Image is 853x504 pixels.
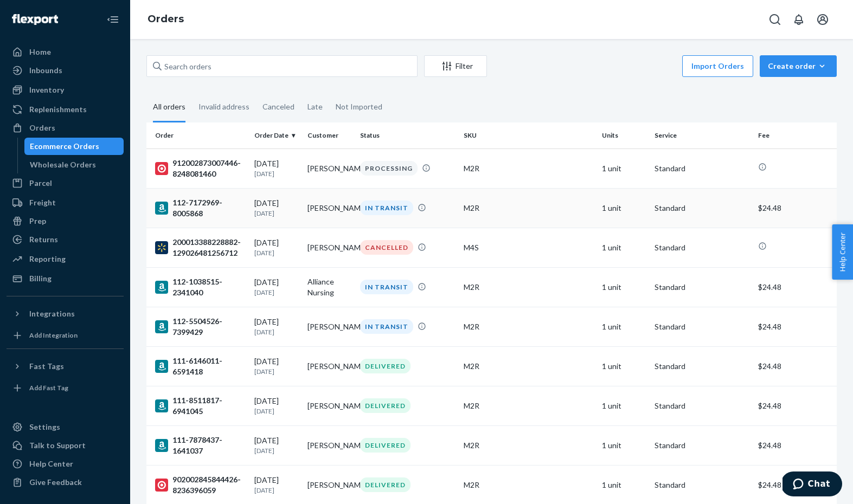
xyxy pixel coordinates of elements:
[29,458,73,469] div: Help Center
[7,43,124,61] a: Home
[29,273,52,284] div: Billing
[30,141,99,152] div: Ecommerce Orders
[254,356,299,376] div: [DATE]
[155,276,246,298] div: 112-1038515-2341040
[307,131,352,140] div: Customer
[254,237,299,257] div: [DATE]
[254,277,299,297] div: [DATE]
[655,400,749,411] p: Standard
[754,386,837,425] td: $24.48
[464,242,593,253] div: M4S
[155,237,246,259] div: 200013388228882-129026481256712
[598,425,651,465] td: 1 unit
[7,327,124,344] a: Add Integration
[155,395,246,417] div: 111-8511817-6941045
[303,425,356,465] td: [PERSON_NAME]
[783,471,842,499] iframe: Opens a widget where you can chat to one of our agents
[424,55,487,77] button: Filter
[29,361,64,372] div: Fast Tags
[7,437,124,454] button: Talk to Support
[768,61,829,72] div: Create order
[655,282,749,293] p: Standard
[336,93,382,121] div: Not Imported
[29,477,82,488] div: Give Feedback
[254,486,299,495] p: [DATE]
[198,93,249,121] div: Invalid address
[464,163,593,174] div: M2R
[464,480,593,490] div: M2R
[147,13,184,25] a: Orders
[254,209,299,218] p: [DATE]
[360,477,411,492] div: DELIVERED
[254,396,299,416] div: [DATE]
[29,122,55,133] div: Orders
[250,122,303,148] th: Order Date
[254,367,299,376] p: [DATE]
[7,418,124,436] a: Settings
[598,346,651,386] td: 1 unit
[360,240,413,255] div: CANCELLED
[254,406,299,416] p: [DATE]
[254,327,299,337] p: [DATE]
[655,480,749,490] p: Standard
[262,93,294,121] div: Canceled
[464,282,593,293] div: M2R
[425,61,486,72] div: Filter
[7,379,124,397] a: Add Fast Tag
[155,197,246,219] div: 112-7172969-8005868
[360,398,411,413] div: DELIVERED
[754,122,837,148] th: Fee
[29,197,56,208] div: Freight
[650,122,754,148] th: Service
[7,194,124,211] a: Freight
[754,346,837,386] td: $24.48
[598,228,651,267] td: 1 unit
[254,316,299,337] div: [DATE]
[254,248,299,257] p: [DATE]
[7,81,124,99] a: Inventory
[29,440,86,451] div: Talk to Support
[655,242,749,253] p: Standard
[303,346,356,386] td: [PERSON_NAME]
[24,138,124,155] a: Ecommerce Orders
[303,267,356,307] td: Alliance Nursing
[29,216,46,227] div: Prep
[598,148,651,188] td: 1 unit
[29,65,62,76] div: Inbounds
[464,321,593,332] div: M2R
[655,321,749,332] p: Standard
[598,267,651,307] td: 1 unit
[254,169,299,178] p: [DATE]
[102,9,124,30] button: Close Navigation
[7,358,124,375] button: Fast Tags
[303,307,356,346] td: [PERSON_NAME]
[7,119,124,137] a: Orders
[307,93,323,121] div: Late
[598,307,651,346] td: 1 unit
[832,224,853,280] button: Help Center
[29,234,58,245] div: Returns
[29,422,60,432] div: Settings
[254,435,299,455] div: [DATE]
[155,158,246,179] div: 912002873007446-8248081460
[464,361,593,372] div: M2R
[303,386,356,425] td: [PERSON_NAME]
[29,178,52,189] div: Parcel
[29,331,78,340] div: Add Integration
[754,425,837,465] td: $24.48
[29,104,87,115] div: Replenishments
[360,319,413,334] div: IN TRANSIT
[155,435,246,456] div: 111-7878437-1641037
[360,161,418,176] div: PROCESSING
[139,4,193,35] ol: breadcrumbs
[29,308,75,319] div: Integrations
[303,188,356,228] td: [PERSON_NAME]
[155,474,246,496] div: 902002845844426-8236396059
[754,267,837,307] td: $24.48
[153,93,185,122] div: All orders
[155,356,246,377] div: 111-6146011-6591418
[598,122,651,148] th: Units
[7,101,124,118] a: Replenishments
